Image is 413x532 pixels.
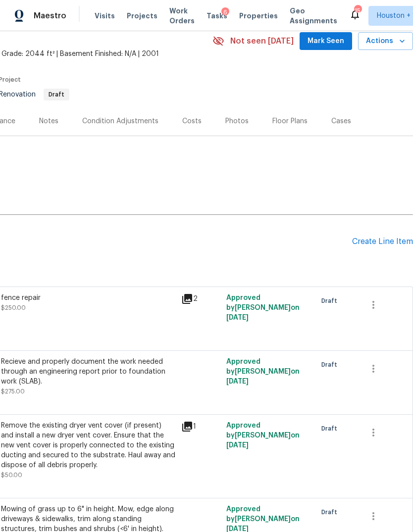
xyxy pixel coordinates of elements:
[272,116,308,126] div: Floor Plans
[226,378,249,385] span: [DATE]
[1,388,25,394] span: $275.00
[1,357,175,387] div: Recieve and properly document the work needed through an engineering report prior to foundation w...
[358,32,413,50] button: Actions
[127,11,157,21] span: Projects
[300,32,352,50] button: Mark Seen
[45,92,68,97] span: Draft
[354,6,361,16] div: 15
[95,11,115,21] span: Visits
[321,507,341,517] span: Draft
[290,6,337,26] span: Geo Assignments
[226,422,300,449] span: Approved by [PERSON_NAME] on
[366,35,405,48] span: Actions
[82,116,158,126] div: Condition Adjustments
[225,116,249,126] div: Photos
[1,305,26,311] span: $250.00
[1,293,175,303] div: fence repair
[321,424,341,434] span: Draft
[34,11,66,21] span: Maestro
[321,296,341,306] span: Draft
[1,421,175,470] div: Remove the existing dryer vent cover (if present) and install a new dryer vent cover. Ensure that...
[181,293,220,305] div: 2
[308,35,344,48] span: Mark Seen
[169,6,195,26] span: Work Orders
[182,116,202,126] div: Costs
[1,472,22,478] span: $50.00
[352,237,413,246] div: Create Line Item
[230,36,294,46] span: Not seen [DATE]
[226,314,249,321] span: [DATE]
[226,358,300,385] span: Approved by [PERSON_NAME] on
[321,360,341,370] span: Draft
[226,442,249,449] span: [DATE]
[39,116,58,126] div: Notes
[331,116,351,126] div: Cases
[239,11,278,21] span: Properties
[221,7,229,17] div: 6
[226,294,300,321] span: Approved by [PERSON_NAME] on
[206,12,227,19] span: Tasks
[181,421,220,433] div: 1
